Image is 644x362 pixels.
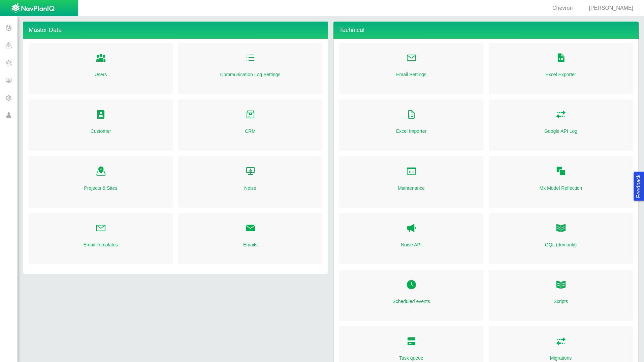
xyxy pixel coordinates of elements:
[23,22,328,39] h4: Master Data
[401,241,421,248] a: Noise API
[540,185,582,191] a: Mx Model Reflection
[339,43,483,94] div: Folder Open Icon Email Settings
[178,156,322,207] div: Folder Open Icon Noise
[84,185,118,191] a: Projects & Sites
[396,128,426,134] a: Excel Importer
[406,164,417,179] a: Folder Open Icon
[339,156,483,207] div: Folder Open Icon Maintenance
[84,241,118,248] a: Email Templates
[489,156,633,207] div: Folder Open Icon Mx Model Reflection
[544,128,577,134] a: Google API Log
[550,355,572,361] a: Migrations
[396,71,426,78] a: Email Settings
[489,43,633,94] div: Folder Open Icon Excel Exporter
[29,99,173,151] div: Folder Open Icon Customer
[96,108,106,122] a: Folder Open Icon
[489,99,633,151] div: Folder Open Icon Google API Log
[556,164,566,179] a: Folder Open Icon
[245,164,256,179] a: Folder Open Icon
[406,221,417,236] a: Noise API
[552,5,573,11] span: Chevron
[245,128,256,134] a: CRM
[339,270,483,321] div: Folder Open Icon Scheduled events
[556,334,566,349] a: Folder Open Icon
[556,108,566,122] a: Folder Open Icon
[406,51,417,66] a: Folder Open Icon
[339,99,483,151] div: Folder Open Icon Excel Importer
[245,51,256,66] a: Folder Open Icon
[399,355,423,361] a: Task queue
[29,213,173,264] div: Folder Open Icon Email Templates
[634,172,644,201] button: Feedback
[220,71,281,78] a: Communication Log Settings
[554,298,568,305] a: Scripts
[398,185,425,191] a: Maintenance
[11,3,55,14] img: UrbanGroupSolutionsTheme$USG_Images$logo.png
[406,108,417,122] a: Folder Open Icon
[406,334,417,349] a: Folder Open Icon
[406,278,417,293] a: Folder Open Icon
[556,51,566,66] a: Folder Open Icon
[96,51,106,66] a: Folder Open Icon
[96,221,106,236] a: Folder Open Icon
[333,22,639,39] h4: Technical
[178,213,322,264] div: Folder Open Icon Emails
[96,164,106,179] a: Folder Open Icon
[29,156,173,207] div: Folder Open Icon Projects & Sites
[489,213,633,264] div: OQL OQL (dev only)
[245,108,256,122] a: Folder Open Icon
[489,270,633,321] div: Folder Open Icon Scripts
[545,71,576,78] a: Excel Exporter
[95,71,107,78] a: Users
[339,213,483,264] div: Noise API Noise API
[91,128,111,134] a: Customer
[581,4,636,12] div: [PERSON_NAME]
[29,43,173,94] div: Folder Open Icon Users
[545,241,577,248] a: OQL (dev only)
[244,185,256,191] a: Noise
[589,5,633,11] span: [PERSON_NAME]
[245,221,256,236] a: Folder Open Icon
[243,241,257,248] a: Emails
[556,278,566,293] a: Folder Open Icon
[178,99,322,151] div: Folder Open Icon CRM
[556,221,566,236] a: OQL
[178,43,322,94] div: Folder Open Icon Communication Log Settings
[392,298,430,305] a: Scheduled events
